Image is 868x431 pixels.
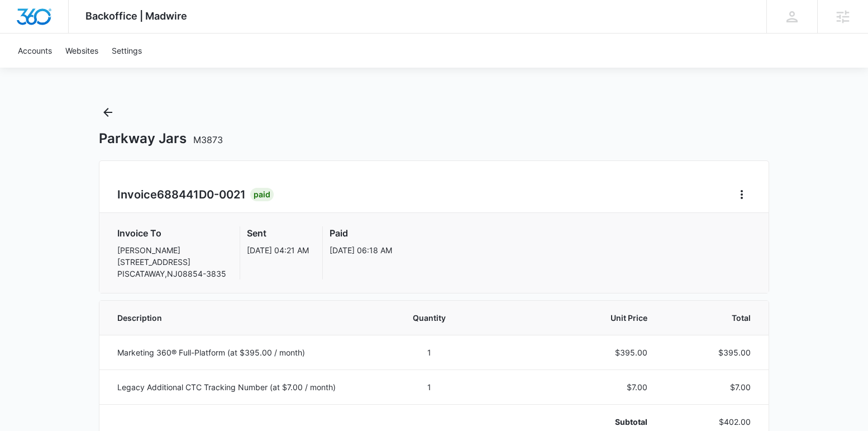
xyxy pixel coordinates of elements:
[247,244,309,256] p: [DATE] 04:21 AM
[392,312,466,324] span: Quantity
[11,34,59,68] a: Accounts
[117,244,226,280] p: [PERSON_NAME] [STREET_ADDRESS] PISCATAWAY , NJ 08854-3835
[493,312,647,324] span: Unit Price
[493,347,647,358] p: $395.00
[493,416,647,428] p: Subtotal
[117,347,365,358] p: Marketing 360® Full-Platform (at $395.00 / month)
[59,34,105,68] a: Websites
[330,226,392,240] h3: Paid
[117,312,365,324] span: Description
[330,244,392,256] p: [DATE] 06:18 AM
[674,312,751,324] span: Total
[379,335,480,370] td: 1
[379,370,480,404] td: 1
[99,103,117,121] button: Back
[99,130,223,147] h1: Parkway Jars
[117,186,250,203] h2: Invoice
[157,188,246,201] span: 688441D0-0021
[733,186,751,203] button: Home
[105,34,149,68] a: Settings
[674,347,751,358] p: $395.00
[493,381,647,393] p: $7.00
[674,416,751,428] p: $402.00
[193,134,223,145] span: M3873
[117,226,226,240] h3: Invoice To
[117,381,365,393] p: Legacy Additional CTC Tracking Number (at $7.00 / month)
[250,188,274,201] div: Paid
[674,381,751,393] p: $7.00
[85,10,187,22] span: Backoffice | Madwire
[247,226,309,240] h3: Sent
